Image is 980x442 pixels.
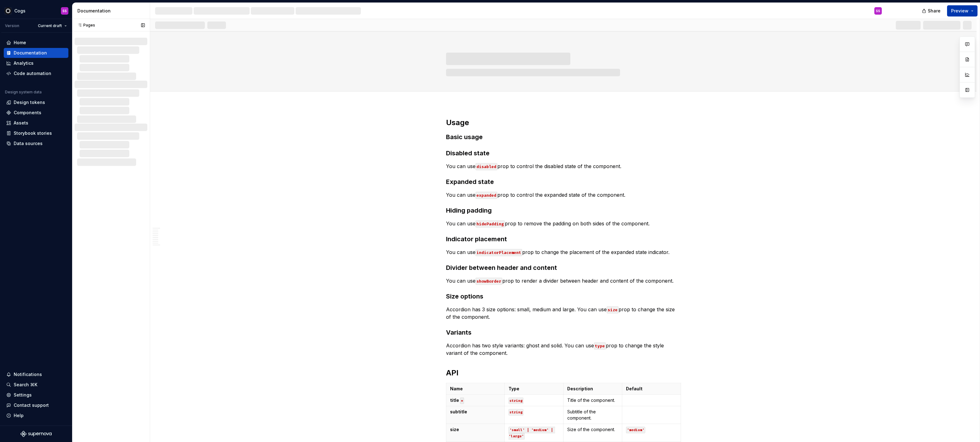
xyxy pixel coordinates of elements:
[14,110,41,116] div: Components
[446,206,681,215] h3: Hiding padding
[14,392,32,398] div: Settings
[476,163,497,170] code: disabled
[450,409,501,415] p: subtitle
[14,120,28,126] div: Assets
[450,386,501,392] p: Name
[446,118,681,128] h2: Usage
[567,397,618,403] p: Title of the component.
[567,386,618,392] p: Description
[508,427,555,440] code: 'small' | 'medium' | 'large'
[594,342,606,350] code: type
[446,342,681,357] p: Accordion has two style variants: ghost and solid. You can use prop to change the style variant o...
[14,40,26,46] div: Home
[14,70,51,77] div: Code automation
[14,371,42,378] div: Notifications
[4,118,68,128] a: Assets
[446,263,681,272] h3: Divider between header and content
[446,248,681,256] p: You can use prop to change the placement of the expanded state indicator.
[4,411,68,421] button: Help
[446,328,681,337] h3: Variants
[4,369,68,379] button: Notifications
[4,380,68,390] button: Search ⌘K
[5,23,19,28] div: Version
[4,139,68,148] a: Data sources
[62,8,67,13] div: SS
[35,21,70,30] button: Current draft
[567,409,618,421] p: Subtitle of the component.
[450,397,501,403] p: title
[928,8,941,14] span: Share
[446,162,681,170] p: You can use prop to control the disabled state of the component.
[446,292,681,301] h3: Size options
[446,149,681,158] h3: Disabled state
[446,306,681,321] p: Accordion has 3 size options: small, medium and large. You can use prop to change the size of the...
[14,99,45,106] div: Design tokens
[626,427,645,433] code: 'medium'
[626,386,677,392] p: Default
[4,390,68,400] a: Settings
[14,382,37,388] div: Search ⌘K
[4,400,68,410] button: Contact support
[14,50,47,56] div: Documentation
[567,426,618,433] p: Size of the component.
[446,177,681,186] h3: Expanded state
[1,4,71,17] button: CogsSS
[14,130,52,136] div: Storybook stories
[951,8,968,14] span: Preview
[508,386,559,392] p: Type
[38,23,62,28] span: Current draft
[508,397,523,404] code: string
[876,8,880,13] div: SS
[446,277,681,284] p: You can use prop to render a divider between header and content of the component.
[14,8,25,14] div: Cogs
[446,220,681,227] p: You can use prop to remove the padding on both sides of the component.
[4,97,68,107] a: Design tokens
[919,5,945,16] button: Share
[14,412,24,419] div: Help
[476,278,502,285] code: showBorder
[4,7,12,15] img: 293001da-8814-4710-858c-a22b548e5d5c.png
[75,23,95,28] div: Pages
[446,235,681,243] h3: Indicator placement
[21,431,52,437] svg: Supernova Logo
[607,306,619,313] code: size
[446,368,681,378] h2: API
[446,133,681,141] h3: Basic usage
[476,220,505,228] code: hidePadding
[446,191,681,199] p: You can use prop to control the expanded state of the component.
[14,140,43,147] div: Data sources
[77,8,147,14] div: Documentation
[4,48,68,58] a: Documentation
[450,427,459,432] strong: size
[4,128,68,138] a: Storybook stories
[4,38,68,48] a: Home
[508,409,523,416] code: string
[4,108,68,118] a: Components
[476,249,522,256] code: indicatorPlacement
[5,90,42,95] div: Design system data
[4,58,68,68] a: Analytics
[947,5,978,16] button: Preview
[476,192,497,199] code: expanded
[4,68,68,78] a: Code automation
[14,402,49,408] div: Contact support
[14,60,34,66] div: Analytics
